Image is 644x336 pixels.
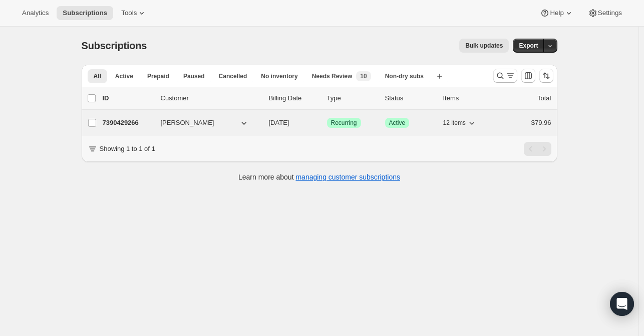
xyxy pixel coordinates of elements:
p: 7390429266 [103,118,153,128]
div: Type [327,93,377,103]
span: Tools [121,9,137,17]
span: Recurring [331,119,357,127]
p: Customer [161,93,261,103]
button: Subscriptions [57,6,113,20]
span: Needs Review [312,72,353,80]
span: No inventory [261,72,297,80]
span: [DATE] [269,119,289,126]
button: Create new view [432,69,448,83]
div: Items [443,93,493,103]
nav: Pagination [524,142,551,156]
span: Active [115,72,133,80]
button: Bulk updates [459,39,509,53]
span: Settings [598,9,622,17]
span: Cancelled [219,72,247,80]
span: Analytics [22,9,49,17]
div: IDCustomerBilling DateTypeStatusItemsTotal [103,93,551,103]
p: Showing 1 to 1 of 1 [100,144,155,154]
span: Prepaid [147,72,169,80]
span: Help [550,9,563,17]
span: Paused [183,72,205,80]
div: 7390429266[PERSON_NAME][DATE]SuccessRecurringSuccessActive12 items$79.96 [103,116,551,130]
div: Open Intercom Messenger [610,292,634,316]
p: Learn more about [238,172,400,182]
button: Search and filter results [493,69,517,83]
p: ID [103,93,153,103]
button: Help [534,6,579,20]
a: managing customer subscriptions [295,173,400,181]
span: [PERSON_NAME] [161,118,214,128]
span: Non-dry subs [385,72,424,80]
button: 12 items [443,116,477,130]
p: Billing Date [269,93,319,103]
span: Active [389,119,406,127]
span: Subscriptions [82,40,147,51]
button: Analytics [16,6,55,20]
span: Subscriptions [63,9,107,17]
span: 12 items [443,119,466,127]
button: [PERSON_NAME] [155,115,255,131]
p: Status [385,93,435,103]
p: Total [537,93,551,103]
button: Tools [115,6,153,20]
span: $79.96 [531,119,551,126]
span: 10 [360,72,367,80]
span: All [94,72,101,80]
button: Sort the results [539,69,553,83]
button: Export [513,39,544,53]
span: Bulk updates [465,42,503,50]
button: Settings [582,6,628,20]
button: Customize table column order and visibility [521,69,535,83]
span: Export [519,42,538,50]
